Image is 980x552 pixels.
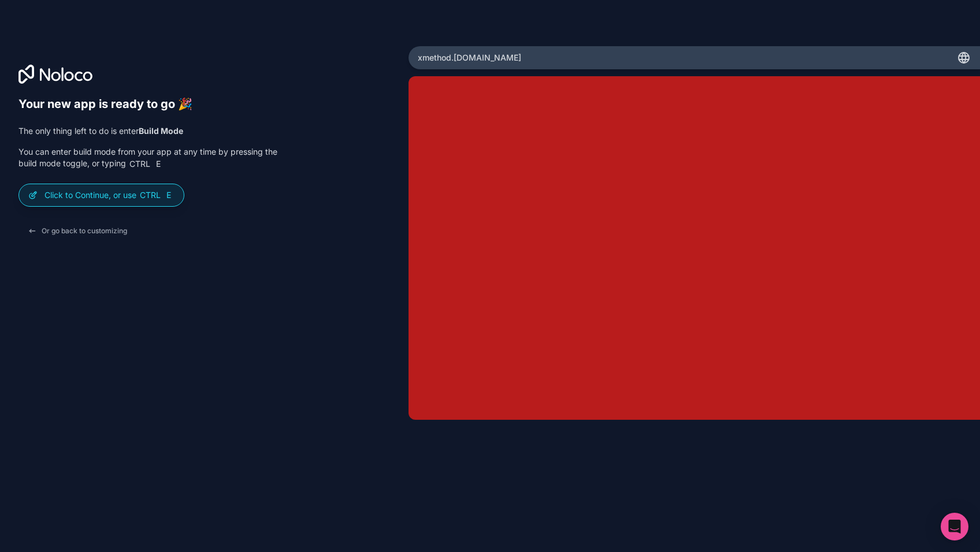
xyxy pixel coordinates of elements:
[44,189,175,201] p: Click to Continue, or use
[409,76,980,420] iframe: App Preview
[139,190,162,200] span: Ctrl
[139,126,183,136] strong: Build Mode
[164,191,173,200] span: E
[18,125,277,137] p: The only thing left to do is enter
[941,513,968,540] div: Open Intercom Messenger
[418,52,521,64] span: xmethod .[DOMAIN_NAME]
[18,146,277,170] p: You can enter build mode from your app at any time by pressing the build mode toggle, or typing
[18,97,277,111] h6: Your new app is ready to go 🎉
[128,159,151,169] span: Ctrl
[154,159,163,169] span: E
[18,221,136,241] button: Or go back to customizing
